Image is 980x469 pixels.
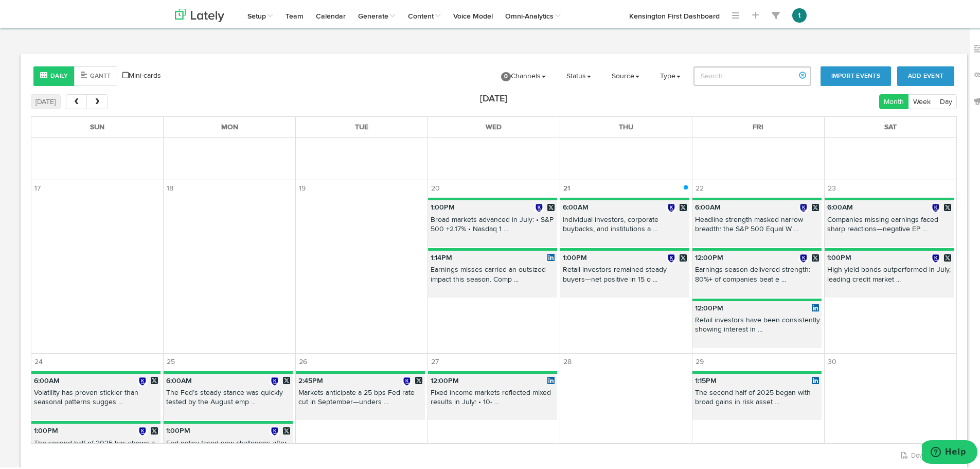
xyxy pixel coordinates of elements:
[164,352,178,368] span: 25
[560,213,689,236] p: Individual investors, corporate buybacks, and institutions a ...
[695,252,723,259] b: 12:00PM
[270,424,280,435] img: FzrPk_sM_normal.jpg
[270,374,280,385] img: FzrPk_sM_normal.jpg
[692,213,822,236] p: Headline strength masked narrow breadth: the S&P 500 Equal W ...
[31,352,46,368] span: 24
[164,437,293,459] p: Fed policy faced new challenges after August’s jobs report, ...
[908,92,935,107] button: Week
[563,202,589,209] b: 6:00AM
[166,375,192,383] b: 6:00AM
[534,201,544,211] img: FzrPk_sM_normal.jpg
[922,438,977,464] iframe: Opens a widget where you can find more information
[137,374,148,385] img: FzrPk_sM_normal.jpg
[560,263,689,286] p: Retail investors remained steady buyers—net positive in 15 o ...
[166,425,190,432] b: 1:00PM
[90,121,104,129] span: Sun
[74,64,117,84] button: Gantt
[695,375,717,383] b: 1:15PM
[935,92,957,107] button: Day
[431,252,452,259] b: 1:14PM
[560,352,575,368] span: 28
[798,201,809,211] img: FzrPk_sM_normal.jpg
[164,178,176,195] span: 18
[31,437,161,459] p: The second half of 2025 has shown a positive trend in equity ...
[695,202,721,209] b: 6:00AM
[428,213,557,236] p: Broad markets advanced in July: • S&P 500 +2.17% • Nasdaq 1 ...
[296,178,309,195] span: 19
[31,386,161,409] p: Volatility has proven stickier than seasonal patterns sugges ...
[66,92,87,107] button: prev
[619,121,633,129] span: Thu
[428,178,443,195] span: 20
[753,121,763,129] span: Fri
[931,201,941,211] img: FzrPk_sM_normal.jpg
[122,68,161,79] a: Mini-cards
[825,178,839,195] span: 23
[164,386,293,409] p: The Fed’s steady stance was quickly tested by the August emp ...
[666,251,676,262] img: FzrPk_sM_normal.jpg
[221,121,238,129] span: Mon
[431,202,455,209] b: 1:00PM
[604,61,647,87] a: Source
[825,352,840,368] span: 30
[692,263,822,286] p: Earnings season delivered strength: 80%+ of companies beat e ...
[563,252,587,259] b: 1:00PM
[428,386,557,409] p: Fixed income markets reflected mixed results in July: • 10- ...
[428,263,557,286] p: Earnings misses carried an outsized impact this season. Comp ...
[901,450,954,457] a: Download PDF
[560,178,573,195] span: 21
[884,121,897,129] span: Sat
[692,314,822,336] p: Retail investors have been consistently showing interest in ...
[175,7,224,20] img: logo_lately_bg_light.svg
[34,375,60,383] b: 6:00AM
[493,61,554,87] a: 0Channels
[827,252,851,259] b: 1:00PM
[31,178,44,195] span: 17
[501,70,511,79] span: 0
[931,251,941,262] img: FzrPk_sM_normal.jpg
[137,424,148,435] img: FzrPk_sM_normal.jpg
[298,375,323,383] b: 2:45PM
[825,263,954,286] p: High yield bonds outperformed in July, leading credit market ...
[692,178,707,195] span: 22
[428,352,442,368] span: 27
[792,6,807,21] button: t
[897,64,954,84] button: Add Event
[827,202,853,209] b: 6:00AM
[652,61,688,87] a: Type
[825,213,954,236] p: Companies missing earnings faced sharp reactions—negative EP ...
[486,121,502,129] span: Wed
[879,92,909,107] button: Month
[692,352,707,368] span: 29
[296,386,425,409] p: Markets anticipate a 25 bps Fed rate cut in September—unders ...
[86,92,108,107] button: next
[480,92,507,102] h2: [DATE]
[31,92,61,107] button: [DATE]
[559,61,599,87] a: Status
[296,352,310,368] span: 26
[33,64,117,84] div: Style
[34,425,58,432] b: 1:00PM
[695,303,723,310] b: 12:00PM
[821,64,891,84] button: Import Events
[798,251,809,262] img: FzrPk_sM_normal.jpg
[666,201,676,211] img: FzrPk_sM_normal.jpg
[431,375,459,383] b: 12:00PM
[693,64,811,84] input: Search
[355,121,368,129] span: Tue
[33,64,75,84] button: Daily
[692,386,822,409] p: The second half of 2025 began with broad gains in risk asset ...
[402,374,412,385] img: FzrPk_sM_normal.jpg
